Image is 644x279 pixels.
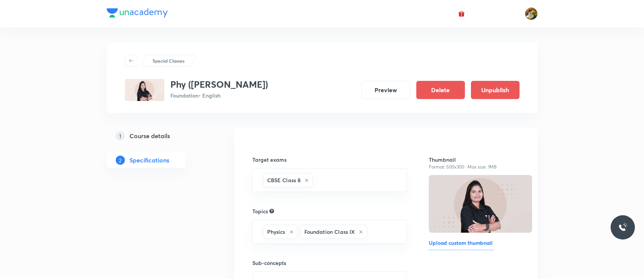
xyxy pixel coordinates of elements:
h6: Physics [267,228,285,236]
button: Preview [362,81,410,99]
h5: Specifications [129,156,169,165]
h6: Thumbnail [429,156,519,164]
h6: Topics [252,207,268,215]
img: 627A65F7-D5CE-4EE8-AB26-97240DEA6FFA_special_class.png [125,79,164,101]
p: 2 [116,156,125,165]
img: Gayatri Chillure [525,7,538,20]
img: avatar [458,10,465,17]
button: Delete [416,81,465,99]
a: 1Course details [107,128,210,143]
h5: Course details [129,131,170,140]
button: Unpublish [471,81,520,99]
button: avatar [455,8,468,20]
button: Open [402,180,404,181]
button: Open [402,231,404,233]
p: Foundation • English [170,91,268,99]
h6: Upload custom thumbnail [429,239,494,250]
h3: Phy ([PERSON_NAME]) [170,79,268,90]
img: ttu [618,223,627,232]
div: Search for topics [269,208,274,214]
p: Format: 500x300 · Max size: 1MB [429,164,519,170]
h6: Foundation Class IX [304,228,355,236]
img: Thumbnail [428,174,533,233]
p: 1 [116,131,125,140]
p: Special Classes [153,57,184,64]
a: Company Logo [107,8,168,19]
h6: Target exams [252,156,407,164]
h6: CBSE Class 8 [267,176,301,184]
h6: Sub-concepts [252,259,407,267]
img: Company Logo [107,8,168,17]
